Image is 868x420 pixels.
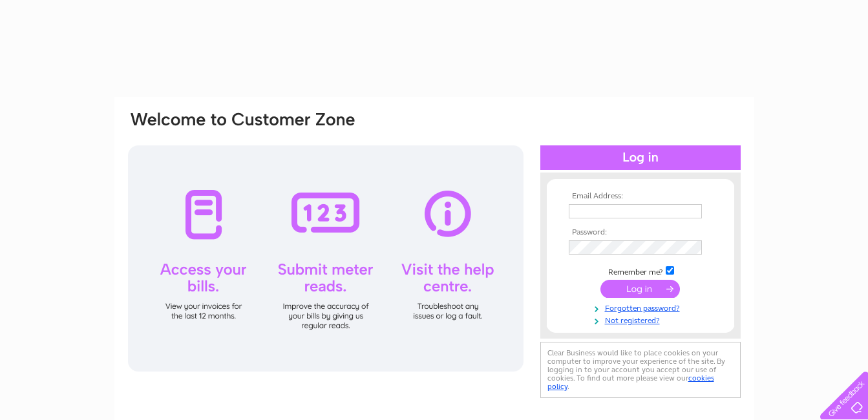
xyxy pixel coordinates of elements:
[566,228,715,237] th: Password:
[547,373,714,391] a: cookies policy
[540,342,741,398] div: Clear Business would like to place cookies on your computer to improve your experience of the sit...
[600,280,680,298] input: Submit
[569,313,715,326] a: Not registered?
[566,192,715,201] th: Email Address:
[566,264,715,277] td: Remember me?
[569,301,715,313] a: Forgotten password?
